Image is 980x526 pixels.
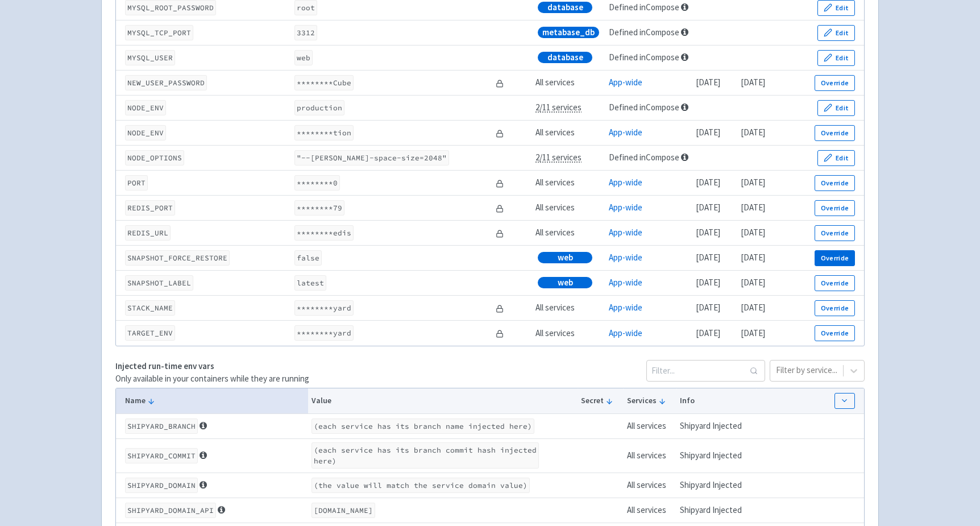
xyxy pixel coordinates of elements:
[676,498,756,523] td: Shipyard Injected
[609,152,679,163] a: Defined in Compose
[532,71,605,96] td: All services
[741,302,765,313] time: [DATE]
[308,388,578,414] th: Value
[609,252,642,263] a: App-wide
[817,25,855,41] button: Edit
[535,102,582,113] span: 2/11 services
[125,225,171,241] code: REDIS_URL
[623,473,676,498] td: All services
[294,150,449,165] code: "--[PERSON_NAME]-space-size=2048"
[817,150,855,166] button: Edit
[741,177,765,188] time: [DATE]
[125,325,175,341] code: TARGET_ENV
[696,77,720,88] time: [DATE]
[696,328,720,338] time: [DATE]
[815,250,855,266] button: Override
[609,77,642,88] a: App-wide
[558,252,573,263] span: web
[294,100,344,115] code: production
[312,419,534,434] code: (each service has its branch name injected here)
[815,300,855,316] button: Override
[125,300,175,316] code: STACK_NAME
[696,277,720,288] time: [DATE]
[609,2,679,13] a: Defined in Compose
[623,413,676,438] td: All services
[294,275,326,291] code: latest
[623,498,676,523] td: All services
[696,227,720,238] time: [DATE]
[532,221,605,246] td: All services
[125,100,166,115] code: NODE_ENV
[125,503,216,518] code: SHIPYARD_DOMAIN_API
[676,473,756,498] td: Shipyard Injected
[609,52,679,63] a: Defined in Compose
[741,202,765,213] time: [DATE]
[125,25,193,40] code: MYSQL_TCP_PORT
[609,127,642,138] a: App-wide
[815,275,855,291] button: Override
[696,127,720,138] time: [DATE]
[676,438,756,473] td: Shipyard Injected
[815,75,855,91] button: Override
[609,328,642,338] a: App-wide
[125,150,184,165] code: NODE_OPTIONS
[312,503,375,518] code: [DOMAIN_NAME]
[532,121,605,146] td: All services
[696,202,720,213] time: [DATE]
[815,325,855,341] button: Override
[696,302,720,313] time: [DATE]
[609,302,642,313] a: App-wide
[815,200,855,216] button: Override
[532,171,605,196] td: All services
[125,448,198,463] code: SHIPYARD_COMMIT
[125,75,207,90] code: NEW_USER_PASSWORD
[542,27,595,38] span: metabase_db
[609,177,642,188] a: App-wide
[609,102,679,113] a: Defined in Compose
[125,125,166,140] code: NODE_ENV
[741,277,765,288] time: [DATE]
[609,202,642,213] a: App-wide
[294,50,313,65] code: web
[125,478,198,493] code: SHIPYARD_DOMAIN
[609,27,679,38] a: Defined in Compose
[125,275,193,291] code: SNAPSHOT_LABEL
[125,200,175,216] code: REDIS_PORT
[125,395,305,407] button: Name
[817,50,855,66] button: Edit
[676,388,756,414] th: Info
[676,413,756,438] td: Shipyard Injected
[125,175,148,190] code: PORT
[815,125,855,141] button: Override
[294,250,322,266] code: false
[125,419,198,434] code: SHIPYARD_BRANCH
[609,227,642,238] a: App-wide
[312,442,539,469] code: (each service has its branch commit hash injected here)
[581,395,619,407] button: Secret
[532,296,605,321] td: All services
[815,225,855,241] button: Override
[294,25,317,40] code: 3312
[535,152,582,163] span: 2/11 services
[115,361,214,371] strong: Injected run-time env vars
[623,438,676,473] td: All services
[532,196,605,221] td: All services
[312,478,530,493] code: (the value will match the service domain value)
[125,250,230,266] code: SNAPSHOT_FORCE_RESTORE
[815,175,855,191] button: Override
[115,372,309,386] p: Only available in your containers while they are running
[741,252,765,263] time: [DATE]
[817,100,855,116] button: Edit
[547,52,583,63] span: database
[741,127,765,138] time: [DATE]
[741,227,765,238] time: [DATE]
[609,277,642,288] a: App-wide
[646,360,765,382] input: Filter...
[125,50,175,65] code: MYSQL_USER
[532,321,605,346] td: All services
[696,252,720,263] time: [DATE]
[741,328,765,338] time: [DATE]
[547,2,583,13] span: database
[741,77,765,88] time: [DATE]
[627,395,673,407] button: Services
